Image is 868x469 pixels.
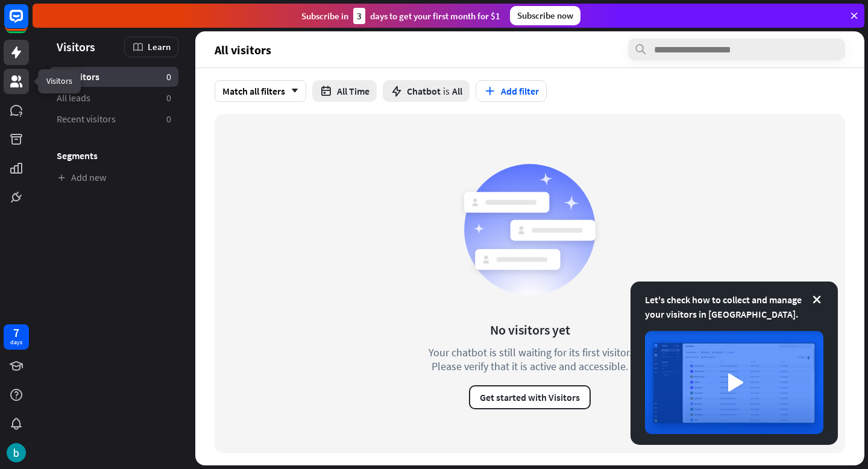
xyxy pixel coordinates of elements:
[57,40,95,54] span: Visitors
[4,324,29,350] a: 7 days
[285,87,298,95] i: arrow_down
[166,92,171,104] aside: 0
[57,92,90,104] span: All leads
[57,71,99,83] span: All visitors
[13,327,19,338] div: 7
[645,331,823,434] img: image
[443,85,450,97] span: is
[10,5,46,41] button: Open LiveChat chat widget
[406,345,653,373] div: Your chatbot is still waiting for its first visitor. Please verify that it is active and accessible.
[645,292,823,321] div: Let's check how to collect and manage your visitors in [GEOGRAPHIC_DATA].
[148,41,171,52] span: Learn
[166,113,171,125] aside: 0
[407,85,441,97] span: Chatbot
[312,80,377,102] button: All Time
[10,338,22,347] div: days
[476,80,547,102] button: Add filter
[469,385,591,409] button: Get started with Visitors
[166,71,171,83] aside: 0
[452,85,462,97] span: All
[353,8,365,24] div: 3
[510,6,580,25] div: Subscribe now
[57,113,116,125] span: Recent visitors
[490,321,570,338] div: No visitors yet
[49,109,178,129] a: Recent visitors 0
[301,8,500,24] div: Subscribe in days to get your first month for $1
[49,150,178,162] h3: Segments
[215,80,306,102] div: Match all filters
[215,43,271,57] span: All visitors
[49,168,178,187] a: Add new
[49,88,178,108] a: All leads 0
